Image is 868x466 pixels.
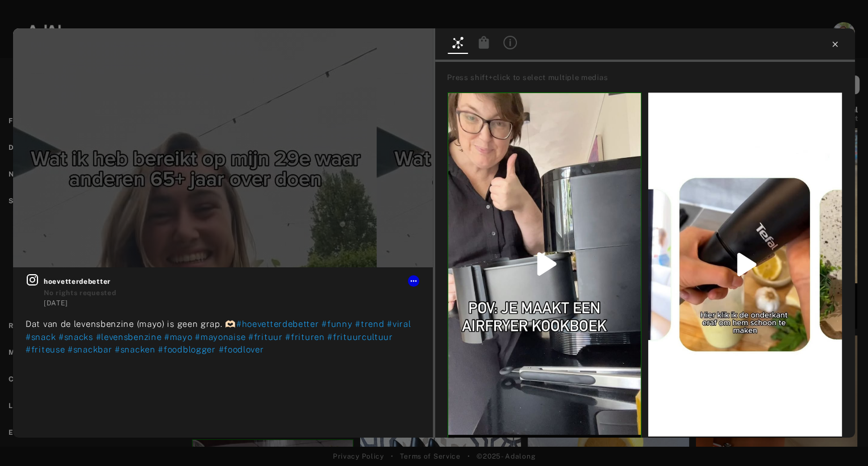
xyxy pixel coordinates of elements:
[44,299,68,307] time: 2025-09-21T16:15:00.000Z
[68,345,112,354] span: #snackbar
[26,345,65,354] span: #friteuse
[248,332,283,342] span: #frituur
[26,332,56,342] span: #snack
[115,345,156,354] span: #snacken
[236,319,319,329] span: #hoevetterdebetter
[355,319,384,329] span: #trend
[158,345,215,354] span: #foodblogger
[447,72,851,83] div: Press shift+click to select multiple medias
[96,332,162,342] span: #levensbenzine
[811,412,868,466] iframe: Chat Widget
[195,332,245,342] span: #mayonaise
[44,289,116,297] span: No rights requested
[322,319,352,329] span: #funny
[285,332,324,342] span: #frituren
[387,319,411,329] span: #viral
[164,332,193,342] span: #mayo
[44,276,420,287] span: hoevetterdebetter
[327,332,393,342] span: #frituurcultuur
[59,332,93,342] span: #snacks
[26,319,236,329] span: Dat van de levensbenzine (mayo) is geen grap. 🫶🏻
[218,345,264,354] span: #foodlover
